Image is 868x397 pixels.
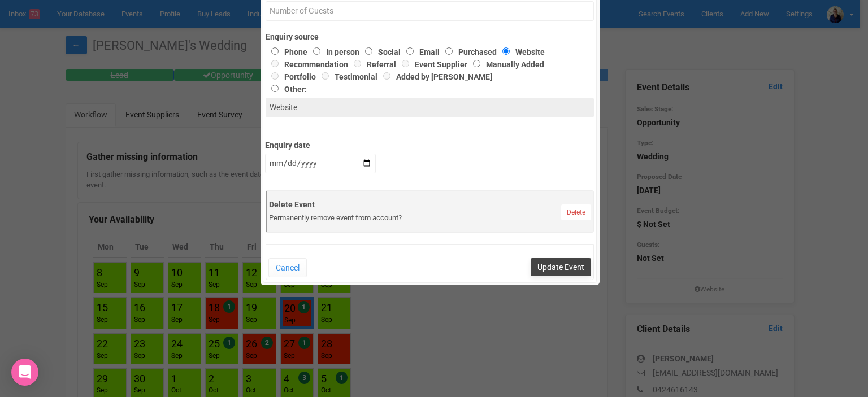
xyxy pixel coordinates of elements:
[307,47,359,56] label: In person
[266,47,307,56] label: Phone
[561,204,591,220] a: Delete
[266,72,316,81] label: Portfolio
[316,72,377,81] label: Testimonial
[401,47,440,56] label: Email
[348,60,396,69] label: Referral
[268,258,307,277] button: Cancel
[266,31,594,42] label: Enquiry source
[269,213,591,224] div: Permanently remove event from account?
[377,72,492,81] label: Added by [PERSON_NAME]
[440,47,497,56] label: Purchased
[266,60,348,69] label: Recommendation
[531,258,591,276] button: Update Event
[11,359,38,386] div: Open Intercom Messenger
[467,60,544,69] label: Manually Added
[266,82,578,95] label: Other:
[266,1,594,21] input: Number of Guests
[396,60,467,69] label: Event Supplier
[497,47,545,56] label: Website
[359,47,401,56] label: Social
[265,136,376,151] label: Enquiry date
[269,199,591,210] label: Delete Event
